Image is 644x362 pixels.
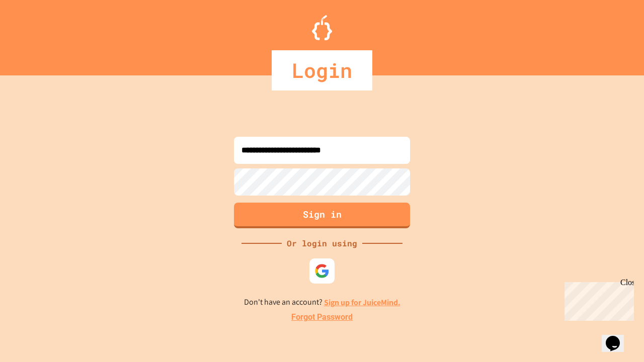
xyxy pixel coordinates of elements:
a: Forgot Password [291,311,353,323]
div: Or login using [282,237,362,249]
img: google-icon.svg [314,263,330,279]
div: Login [272,50,372,90]
div: Chat with us now!Close [4,4,69,64]
iframe: chat widget [602,322,634,352]
button: Sign in [234,203,410,228]
a: Sign up for JuiceMind. [324,297,400,308]
img: Logo.svg [312,15,332,40]
p: Don't have an account? [244,296,400,309]
iframe: chat widget [560,278,634,321]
